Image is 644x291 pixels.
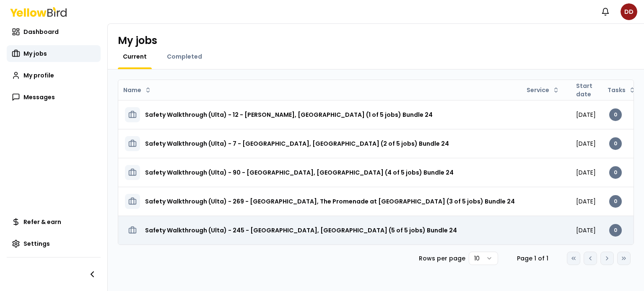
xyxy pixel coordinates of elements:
span: [DATE] [576,139,596,148]
button: Name [120,83,155,97]
span: My jobs [23,49,47,58]
a: My profile [7,67,101,84]
a: Current [118,52,152,61]
div: 0 [609,108,622,121]
span: My profile [23,71,54,80]
span: Current [123,52,147,61]
a: My jobs [7,45,101,62]
div: 0 [609,166,622,179]
p: Rows per page [419,254,465,263]
span: Name [123,86,141,94]
h3: Safety Walkthrough (Ulta) - 269 - [GEOGRAPHIC_DATA], The Promenade at [GEOGRAPHIC_DATA] (3 of 5 j... [145,194,515,209]
th: Start date [569,80,602,100]
span: [DATE] [576,226,596,234]
a: Dashboard [7,23,101,40]
span: Tasks [608,86,626,94]
h3: Safety Walkthrough (Ulta) - 245 - [GEOGRAPHIC_DATA], [GEOGRAPHIC_DATA] (5 of 5 jobs) Bundle 24 [145,223,457,238]
button: Service [523,83,563,97]
span: Service [527,86,549,94]
a: Settings [7,235,101,252]
h1: My jobs [118,34,157,47]
span: [DATE] [576,111,596,119]
div: 0 [609,224,622,237]
span: Completed [167,52,202,61]
div: 0 [609,137,622,150]
span: Settings [23,239,50,248]
span: Messages [23,93,55,101]
a: Refer & earn [7,214,101,230]
h3: Safety Walkthrough (Ulta) - 90 - [GEOGRAPHIC_DATA], [GEOGRAPHIC_DATA] (4 of 5 jobs) Bundle 24 [145,165,454,180]
span: Dashboard [23,28,59,36]
span: Refer & earn [23,218,61,226]
a: Messages [7,89,101,106]
span: [DATE] [576,168,596,177]
button: Tasks [604,83,639,97]
h3: Safety Walkthrough (Ulta) - 12 - [PERSON_NAME], [GEOGRAPHIC_DATA] (1 of 5 jobs) Bundle 24 [145,107,433,122]
span: [DATE] [576,197,596,206]
h3: Safety Walkthrough (Ulta) - 7 - [GEOGRAPHIC_DATA], [GEOGRAPHIC_DATA] (2 of 5 jobs) Bundle 24 [145,136,449,151]
div: Page 1 of 1 [512,254,553,263]
div: 0 [609,195,622,208]
a: Completed [162,52,207,61]
span: DD [621,3,637,20]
